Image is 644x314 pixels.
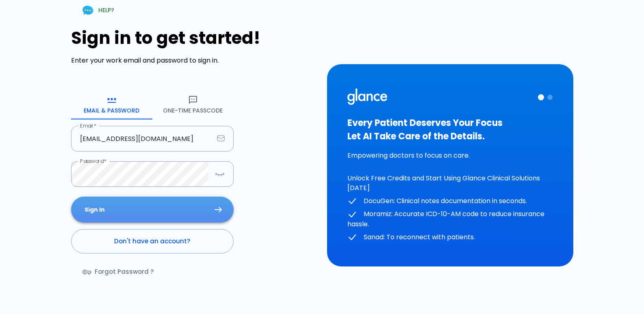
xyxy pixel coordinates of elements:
p: Moramiz: Accurate ICD-10-AM code to reduce insurance hassle. [347,209,553,229]
a: Forgot Password ? [71,260,167,284]
p: DocuGen: Clinical notes documentation in seconds. [347,196,553,206]
p: Empowering doctors to focus on care. [347,151,553,160]
p: Enter your work email and password to sign in. [71,56,317,65]
button: Sign In [71,197,234,223]
h1: Sign in to get started! [71,28,317,48]
label: Email [80,122,96,129]
a: Don't have an account? [71,229,234,253]
p: Unlock Free Credits and Start Using Glance Clinical Solutions [DATE] [347,173,553,193]
button: Email & Password [71,90,152,119]
button: One-Time Passcode [152,90,234,119]
img: Chat Support [81,3,95,17]
p: Sanad: To reconnect with patients. [347,232,553,243]
h3: Every Patient Deserves Your Focus Let AI Take Care of the Details. [347,116,553,143]
label: Password [80,158,106,165]
input: dr.ahmed@clinic.com [71,126,214,152]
